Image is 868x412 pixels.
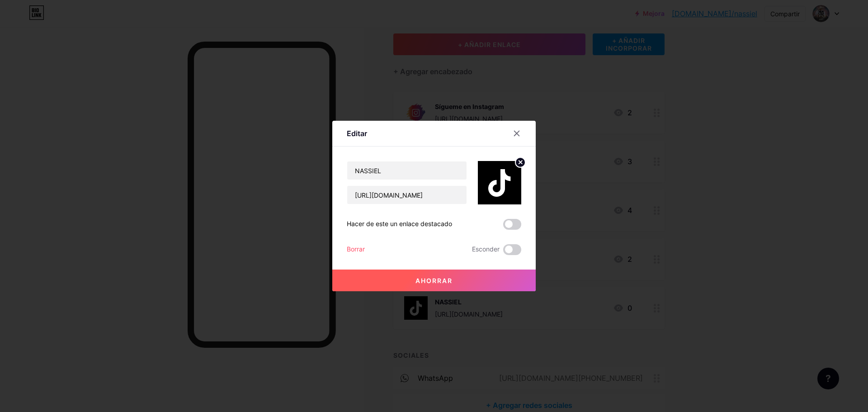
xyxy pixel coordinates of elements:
font: Ahorrar [415,277,453,284]
input: URL [347,186,467,204]
input: Título [347,161,467,180]
font: Borrar [347,245,365,253]
font: Esconder [472,245,500,253]
font: Hacer de este un enlace destacado [347,220,452,227]
font: Editar [347,129,367,138]
img: miniatura del enlace [478,161,521,204]
button: Ahorrar [332,270,536,291]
